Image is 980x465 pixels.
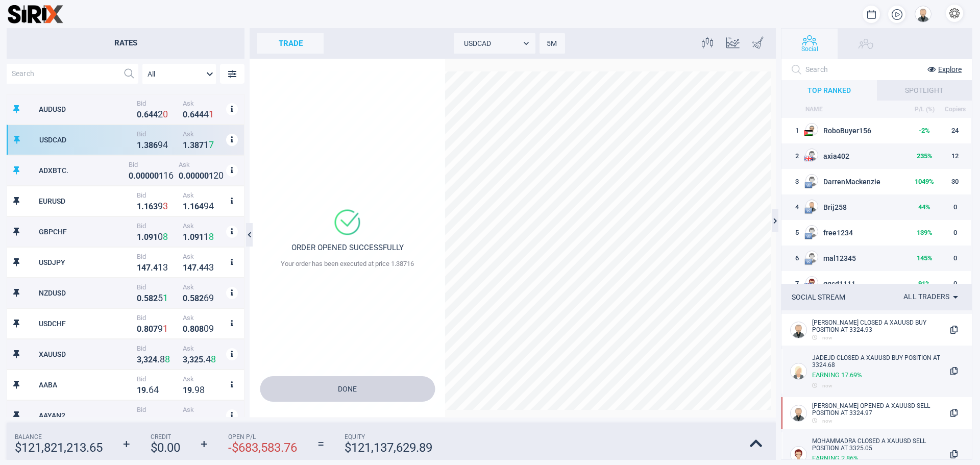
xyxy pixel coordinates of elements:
[781,118,971,143] tr: 1PS flagRoboBuyer156-2%24
[203,355,206,364] strong: .
[146,263,151,273] strong: 7
[15,440,103,455] strong: $ 121,821,213.65
[209,109,214,119] strong: 1
[187,293,190,303] strong: .
[153,110,158,119] strong: 4
[209,231,214,242] strong: 8
[158,323,163,334] strong: 9
[150,171,154,181] strong: 0
[345,440,432,455] strong: $ 121,137,629.89
[7,94,244,417] div: grid
[805,62,894,78] input: Search
[940,101,971,118] th: Copiers
[137,406,178,413] span: Bid
[141,263,146,273] strong: 4
[192,385,194,395] strong: .
[213,170,218,181] strong: 2
[129,171,133,181] strong: 0
[183,385,187,395] strong: 1
[812,383,944,388] div: now
[123,437,130,451] strong: +
[151,433,180,440] span: Credit
[190,110,194,119] strong: 6
[163,231,168,242] strong: 8
[812,319,944,333] div: [PERSON_NAME] CLOSED A XAUUSD BUY POSITION At 3324.93
[211,354,216,364] strong: 8
[187,385,192,395] strong: 9
[199,263,204,273] strong: 4
[812,371,944,379] div: Earning 17.69 %
[163,262,168,273] strong: 3
[781,118,804,143] td: 1
[197,263,199,273] strong: .
[144,232,149,242] strong: 0
[183,171,186,181] strong: .
[804,118,910,143] td: RoboBuyer156
[194,140,199,150] strong: 8
[812,454,944,462] div: Earning 2.86 %
[917,229,933,236] strong: 139 %
[154,171,159,181] strong: 0
[804,271,910,297] td: ggsd1111
[163,323,168,334] strong: 1
[7,64,119,84] input: Search
[918,203,930,211] strong: 44 %
[141,385,146,395] strong: 9
[141,140,144,150] strong: .
[209,292,214,303] strong: 9
[153,324,158,334] strong: 7
[158,415,163,426] strong: 0
[149,202,153,211] strong: 6
[940,143,971,169] td: 12
[141,232,144,242] strong: .
[804,220,910,246] td: free1234
[157,355,160,364] strong: .
[158,109,163,119] strong: 2
[804,246,910,271] td: mal12345
[137,375,178,383] span: Bid
[137,355,141,364] strong: 3
[190,293,194,303] strong: 5
[781,246,971,271] tr: 6EU flagmal12345145%0
[137,202,141,211] strong: 1
[199,202,204,211] strong: 4
[920,62,962,77] button: Explore
[209,171,213,181] strong: 1
[158,262,163,273] strong: 1
[183,140,187,150] strong: 1
[158,139,163,150] strong: 9
[144,202,149,211] strong: 1
[804,232,813,240] img: EU flag
[190,232,194,242] strong: 0
[194,293,199,303] strong: 8
[204,262,209,273] strong: 4
[151,263,153,273] strong: .
[141,293,144,303] strong: .
[163,170,168,181] strong: 1
[136,171,140,181] strong: 0
[781,194,971,220] tr: 4EU flagBrij25844%0
[804,130,813,136] img: PS flag
[206,354,211,364] strong: 4
[153,355,157,364] strong: 4
[812,437,944,464] div: mohammadra CLOSED A XAUUSD SELL POSITION At 3325.05
[804,258,813,266] img: EU flag
[183,345,224,352] span: Ask
[199,324,204,334] strong: 8
[940,169,971,194] td: 30
[204,415,209,426] strong: 0
[187,416,192,426] strong: 6
[792,293,845,301] div: SOCIAL STREAM
[781,29,838,59] button: Social
[209,323,214,334] strong: 9
[137,110,141,119] strong: 0
[144,293,149,303] strong: 5
[801,45,818,53] span: Social
[199,415,204,426] strong: 0
[137,324,141,334] strong: 0
[7,28,244,59] h2: Rates
[781,169,971,194] tr: 3EU flagDarrenMackenzie1049%30
[187,110,190,119] strong: .
[209,139,214,150] strong: 7
[151,416,153,426] strong: .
